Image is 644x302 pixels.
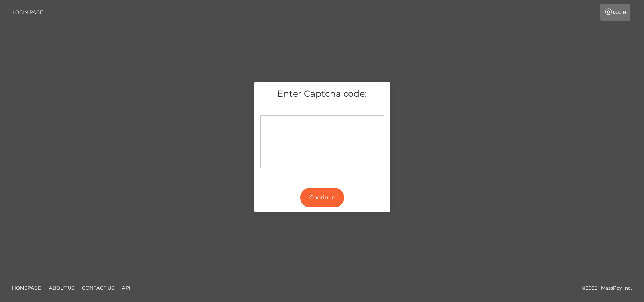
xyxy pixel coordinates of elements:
a: Login Page [12,4,43,21]
div: Captcha widget loading... [260,115,384,168]
a: Login [600,4,630,21]
button: Continue [300,188,344,207]
h5: Enter Captcha code: [260,88,384,100]
a: About Us [46,282,77,294]
a: API [119,282,134,294]
a: Homepage [9,282,44,294]
div: © 2025 , MassPay Inc. [582,284,638,292]
a: Contact Us [79,282,117,294]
